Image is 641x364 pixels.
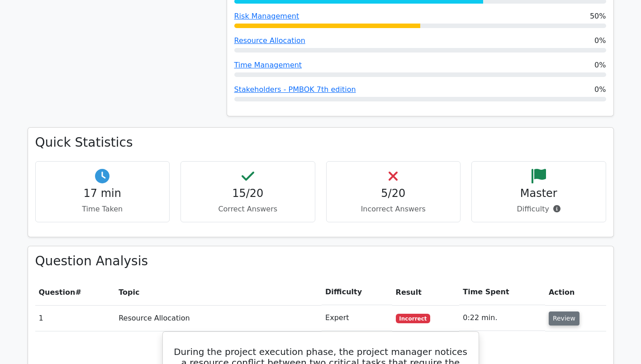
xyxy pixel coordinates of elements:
h4: 17 min [43,187,162,200]
span: Incorrect [396,314,431,323]
th: Time Spent [459,279,545,305]
button: Review [549,311,579,326]
h3: Quick Statistics [35,135,606,150]
span: 0% [594,35,606,46]
th: Result [392,279,460,305]
span: 0% [594,84,606,95]
p: Correct Answers [188,204,308,215]
p: Time Taken [43,204,162,215]
th: # [35,279,115,305]
th: Difficulty [322,279,392,305]
a: Resource Allocation [234,36,305,45]
td: 0:22 min. [459,305,545,331]
p: Difficulty [479,204,598,215]
span: 50% [590,11,606,22]
h3: Question Analysis [35,254,606,269]
a: Time Management [234,61,302,69]
th: Action [545,279,606,305]
h4: 5/20 [334,187,453,200]
span: 0% [594,60,606,71]
a: Stakeholders - PMBOK 7th edition [234,85,356,94]
th: Topic [115,279,322,305]
h4: Master [479,187,598,200]
td: Expert [322,305,392,331]
td: Resource Allocation [115,305,322,331]
p: Incorrect Answers [334,204,453,215]
span: Question [39,288,76,297]
a: Risk Management [234,12,299,20]
h4: 15/20 [188,187,308,200]
td: 1 [35,305,115,331]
